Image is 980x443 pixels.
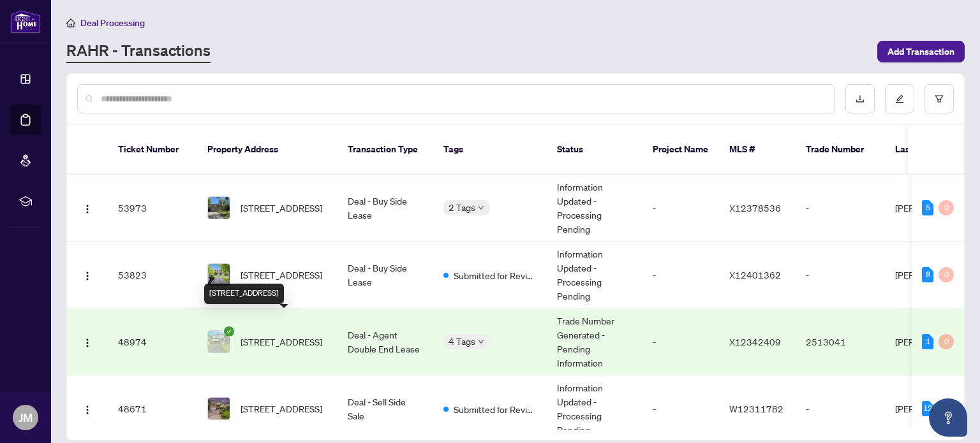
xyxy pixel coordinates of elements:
span: 4 Tags [449,334,475,349]
img: Logo [82,204,93,214]
td: Deal - Sell Side Sale [338,375,433,442]
div: 0 [939,267,954,282]
div: 1 [922,334,933,349]
span: Submitted for Review [454,402,537,416]
div: [STREET_ADDRESS] [204,284,284,304]
div: 5 [922,200,933,215]
td: - [642,309,719,375]
td: Deal - Buy Side Lease [338,175,433,242]
td: - [796,375,885,442]
button: Logo [77,198,98,218]
span: W12311782 [729,403,783,414]
button: filter [924,84,954,113]
span: download [856,94,865,103]
td: 2513041 [796,309,885,375]
span: edit [895,94,904,103]
div: 12 [922,401,933,416]
th: MLS # [719,125,796,175]
button: Logo [77,265,98,285]
th: Ticket Number [108,125,197,175]
span: down [478,338,484,345]
button: Logo [77,331,98,352]
span: Submitted for Review [454,268,537,282]
span: check-circle [224,326,234,337]
td: - [642,375,719,442]
img: Logo [82,271,93,281]
td: Information Updated - Processing Pending [547,242,642,309]
td: - [642,242,719,309]
div: 0 [939,200,954,215]
td: - [642,175,719,242]
a: RAHR - Transactions [66,40,211,63]
img: thumbnail-img [208,331,230,352]
th: Property Address [197,125,338,175]
span: [STREET_ADDRESS] [241,201,322,215]
img: thumbnail-img [208,197,230,219]
th: Trade Number [796,125,885,175]
td: 48671 [108,375,197,442]
span: [STREET_ADDRESS] [241,402,322,416]
td: - [796,242,885,309]
td: Deal - Buy Side Lease [338,242,433,309]
div: 0 [939,334,954,349]
td: 53823 [108,242,197,309]
span: down [478,205,484,211]
span: X12342409 [729,336,781,347]
span: 2 Tags [449,200,475,215]
button: Add Transaction [877,41,965,62]
span: X12378536 [729,202,781,214]
td: - [796,175,885,242]
span: filter [935,94,944,103]
span: JM [19,409,33,426]
td: Deal - Agent Double End Lease [338,309,433,375]
td: Information Updated - Processing Pending [547,375,642,442]
img: Logo [82,338,93,348]
span: Deal Processing [80,17,145,29]
button: edit [885,84,914,113]
th: Transaction Type [338,125,433,175]
th: Tags [433,125,547,175]
img: Logo [82,405,93,415]
td: 53973 [108,175,197,242]
span: [STREET_ADDRESS] [241,335,322,349]
span: [STREET_ADDRESS] [241,268,322,282]
div: 8 [922,267,933,282]
td: Information Updated - Processing Pending [547,175,642,242]
img: logo [10,10,41,33]
th: Status [547,125,642,175]
th: Project Name [642,125,719,175]
img: thumbnail-img [208,398,230,419]
button: download [845,84,875,113]
button: Logo [77,398,98,419]
span: home [66,18,75,27]
button: Open asap [929,398,967,437]
td: 48974 [108,309,197,375]
span: X12401362 [729,269,781,280]
img: thumbnail-img [208,264,230,286]
span: Add Transaction [887,41,954,62]
td: Trade Number Generated - Pending Information [547,309,642,375]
